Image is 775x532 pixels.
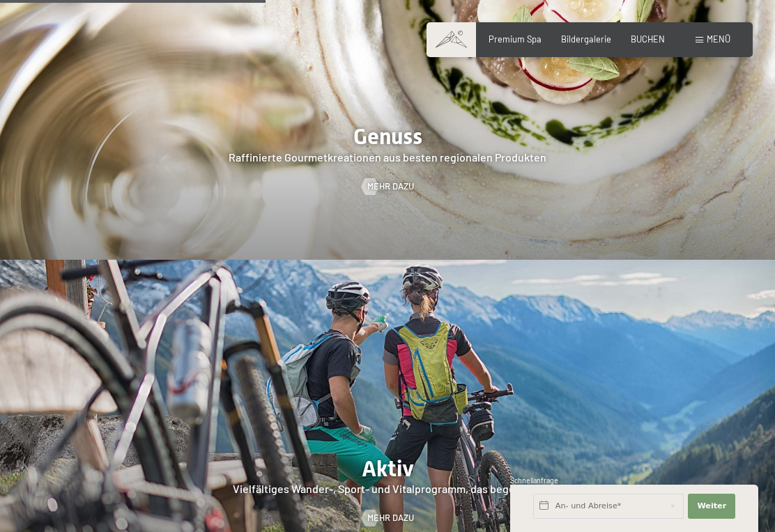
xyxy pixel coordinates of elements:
span: Schnellanfrage [510,476,558,485]
a: BUCHEN [631,33,665,45]
a: Bildergalerie [561,33,611,45]
a: Premium Spa [489,33,542,45]
span: Mehr dazu [367,512,414,524]
a: Mehr dazu [362,512,414,524]
span: Menü [707,33,730,45]
button: Weiter [688,494,735,519]
span: Mehr dazu [367,180,414,193]
span: Weiter [697,501,726,512]
a: Mehr dazu [362,180,414,193]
